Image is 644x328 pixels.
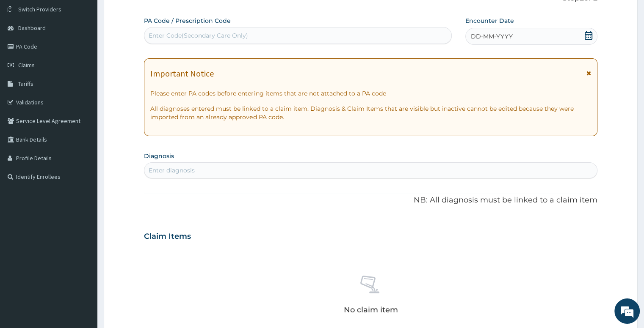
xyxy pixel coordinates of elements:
label: Encounter Date [465,16,514,25]
p: NB: All diagnosis must be linked to a claim item [144,195,597,206]
span: Tariffs [18,80,33,87]
span: Claims [18,61,35,69]
textarea: Type your message and hit 'Enter' [4,231,161,260]
h3: Claim Items [144,232,191,241]
p: All diagnoses entered must be linked to a claim item. Diagnosis & Claim Items that are visible bu... [150,104,591,121]
p: Please enter PA codes before entering items that are not attached to a PA code [150,89,591,98]
span: We're online! [49,107,117,192]
div: Enter Code(Secondary Care Only) [149,31,248,40]
span: Switch Providers [18,5,61,13]
div: Enter diagnosis [149,166,195,175]
div: Chat with us now [44,47,142,58]
div: Minimize live chat window [139,4,159,25]
h1: Important Notice [150,69,214,78]
p: No claim item [343,306,398,314]
span: Dashboard [18,24,46,32]
label: Diagnosis [144,152,174,160]
label: PA Code / Prescription Code [144,16,231,25]
img: d_794563401_company_1708531726252_794563401 [16,42,34,63]
span: DD-MM-YYYY [471,32,513,41]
